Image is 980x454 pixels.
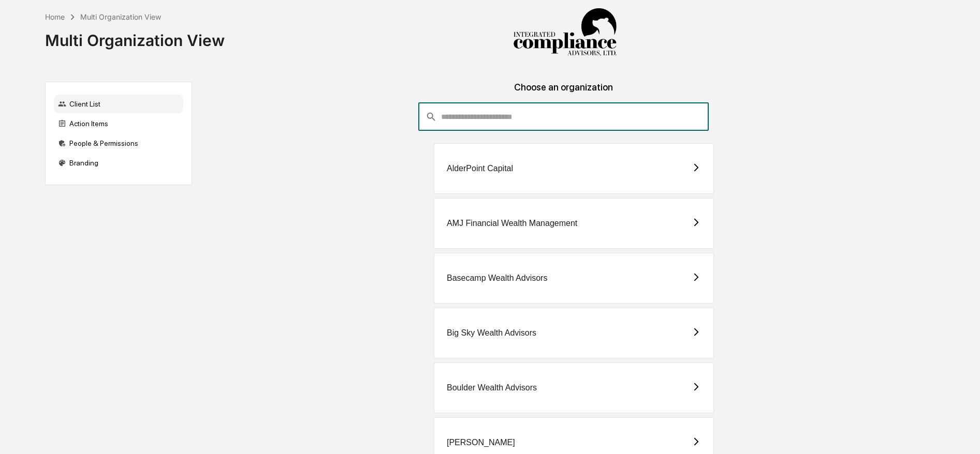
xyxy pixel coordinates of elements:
[447,274,547,283] div: Basecamp Wealth Advisors
[447,164,513,173] div: AlderPoint Capital
[45,12,65,21] div: Home
[447,438,515,447] div: [PERSON_NAME]
[54,95,183,113] div: Client List
[80,12,161,21] div: Multi Organization View
[200,82,927,103] div: Choose an organization
[447,328,536,338] div: Big Sky Wealth Advisors
[54,154,183,172] div: Branding
[54,134,183,153] div: People & Permissions
[447,219,577,228] div: AMJ Financial Wealth Management
[447,383,537,392] div: Boulder Wealth Advisors
[54,114,183,133] div: Action Items
[45,23,225,50] div: Multi Organization View
[513,8,617,57] img: Integrated Compliance Advisors
[418,103,709,131] div: consultant-dashboard__filter-organizations-search-bar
